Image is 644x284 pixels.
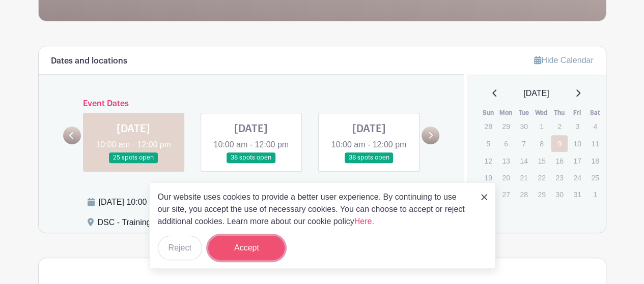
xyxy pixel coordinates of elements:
[515,153,532,169] p: 14
[551,153,568,169] p: 16
[208,236,285,260] button: Accept
[551,186,568,202] p: 30
[550,108,568,118] th: Thu
[497,186,514,202] p: 27
[158,191,470,228] p: Our website uses cookies to provide a better user experience. By continuing to use our site, you ...
[586,170,603,185] p: 25
[81,99,422,109] h6: Event Dates
[533,186,550,202] p: 29
[497,170,514,185] p: 20
[51,56,127,66] h6: Dates and locations
[533,170,550,185] p: 22
[586,136,603,151] p: 11
[480,118,496,134] p: 28
[98,216,269,233] div: DSC - Training Room A , [STREET_ADDRESS]
[568,108,586,118] th: Fri
[586,108,604,118] th: Sat
[533,108,550,118] th: Wed
[480,170,496,185] p: 19
[551,118,568,134] p: 2
[534,56,593,65] a: Hide Calendar
[569,136,585,151] p: 10
[497,136,514,151] p: 6
[569,170,585,185] p: 24
[533,136,550,151] p: 8
[515,186,532,202] p: 28
[533,153,550,169] p: 15
[481,194,487,200] img: close_button-5f87c8562297e5c2d7936805f587ecaba9071eb48480494691a3f1689db116b3.svg
[480,153,496,169] p: 12
[497,118,514,134] p: 29
[551,135,568,152] a: 9
[586,118,603,134] p: 4
[551,170,568,185] p: 23
[533,118,550,134] p: 1
[479,108,497,118] th: Sun
[158,236,202,260] button: Reject
[569,118,585,134] p: 3
[515,170,532,185] p: 21
[515,136,532,151] p: 7
[497,153,514,169] p: 13
[480,136,496,151] p: 5
[569,153,585,169] p: 17
[586,186,603,202] p: 1
[515,108,533,118] th: Tue
[354,217,372,226] a: Here
[497,108,515,118] th: Mon
[569,186,585,202] p: 31
[586,153,603,169] p: 18
[515,118,532,134] p: 30
[99,196,371,208] div: [DATE] 10:00 am to 12:00 pm
[523,87,549,100] span: [DATE]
